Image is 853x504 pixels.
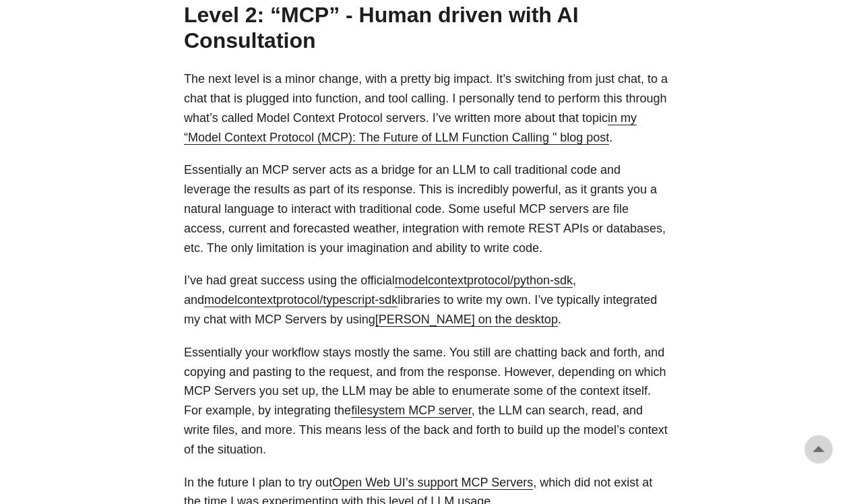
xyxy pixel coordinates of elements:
a: filesystem MCP server [351,404,472,417]
p: Essentially an MCP server acts as a bridge for an LLM to call traditional code and leverage the r... [184,160,669,257]
a: Open Web UI’s support MCP Servers [332,476,533,489]
a: modelcontextprotocol/python-sdk [395,274,573,287]
a: [PERSON_NAME] on the desktop [375,313,558,326]
h2: Level 2: “MCP” - Human driven with AI Consultation [184,2,669,54]
p: The next level is a minor change, with a pretty big impact. It’s switching from just chat, to a c... [184,69,669,147]
a: modelcontextprotocol/typescript-sdk [204,293,398,307]
p: I’ve had great success using the official , and libraries to write my own. I’ve typically integra... [184,271,669,329]
p: Essentially your workflow stays mostly the same. You still are chatting back and forth, and copyi... [184,343,669,460]
a: in my “Model Context Protocol (MCP): The Future of LLM Function Calling " blog post [184,111,637,144]
a: go to top [804,435,833,464]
